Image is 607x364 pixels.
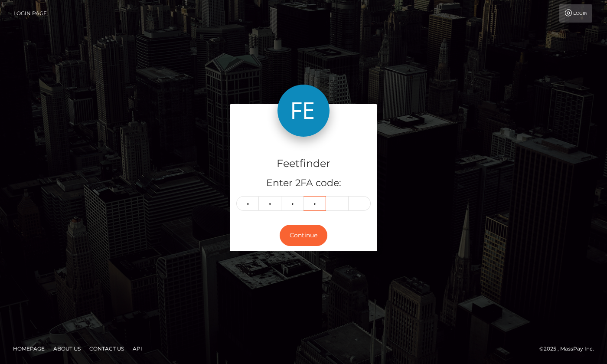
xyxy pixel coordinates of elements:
button: Continue [280,225,327,246]
img: Feetfinder [277,85,330,137]
h5: Enter 2FA code: [236,177,371,190]
a: About Us [50,342,84,355]
a: Login Page [13,4,47,23]
a: API [129,342,146,355]
a: Login [559,4,592,23]
h4: Feetfinder [236,156,371,171]
a: Homepage [10,342,48,355]
div: © 2025 , MassPay Inc. [539,344,600,354]
a: Contact Us [86,342,127,355]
